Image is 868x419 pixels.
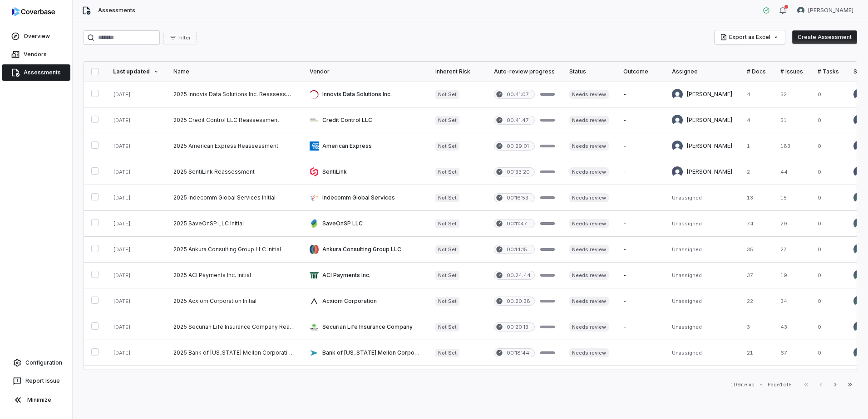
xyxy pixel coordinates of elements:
[853,244,864,255] img: Jonathan Lee avatar
[494,68,555,75] div: Auto-review progress
[672,166,683,177] img: Jason Boland avatar
[616,340,665,366] td: -
[616,366,665,392] td: -
[672,68,732,75] div: Assignee
[747,68,766,75] div: # Docs
[853,192,864,203] img: Jonathan Lee avatar
[853,141,864,151] img: Bridget Seagraves avatar
[310,68,421,75] div: Vendor
[616,107,665,133] td: -
[569,68,609,75] div: Status
[178,34,191,41] span: Filter
[12,7,55,16] img: logo-D7KZi-bG.svg
[672,89,683,100] img: Bridget Seagraves avatar
[113,68,159,75] div: Last updated
[853,270,864,281] img: Jonathan Lee avatar
[853,218,864,229] img: Jonathan Lee avatar
[853,115,864,126] img: Bridget Seagraves avatar
[616,237,665,263] td: -
[780,68,803,75] div: # Issues
[173,68,295,75] div: Name
[2,46,70,63] a: Vendors
[768,381,792,388] div: Page 1 of 5
[2,28,70,44] a: Overview
[853,89,864,100] img: Bridget Seagraves avatar
[760,381,762,388] div: •
[616,82,665,107] td: -
[4,391,69,409] button: Minimize
[853,166,864,177] img: Jason Boland avatar
[853,296,864,307] img: Jonathan Lee avatar
[2,64,70,81] a: Assessments
[808,7,853,14] span: [PERSON_NAME]
[853,347,864,358] img: Jonathan Lee avatar
[616,288,665,314] td: -
[98,7,135,14] span: Assessments
[435,68,479,75] div: Inherent Risk
[616,314,665,340] td: -
[853,322,864,332] img: Mohammad Nouri avatar
[792,30,857,44] button: Create Assessment
[4,355,69,371] a: Configuration
[672,141,683,151] img: Bridget Seagraves avatar
[730,381,755,388] div: 109 items
[616,185,665,211] td: -
[792,4,859,17] button: Curtis Nohl avatar[PERSON_NAME]
[616,159,665,185] td: -
[616,133,665,159] td: -
[623,68,657,75] div: Outcome
[672,115,683,126] img: Bridget Seagraves avatar
[4,373,69,389] button: Report Issue
[163,31,197,44] button: Filter
[715,30,785,44] button: Export as Excel
[818,68,839,75] div: # Tasks
[616,211,665,237] td: -
[616,263,665,288] td: -
[797,7,804,14] img: Curtis Nohl avatar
